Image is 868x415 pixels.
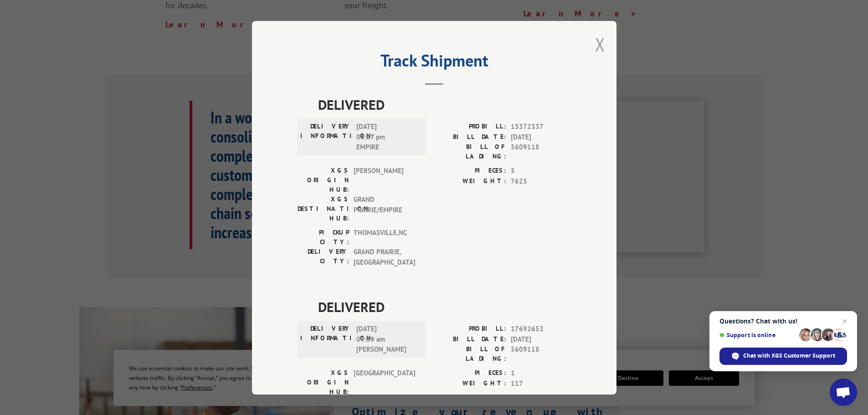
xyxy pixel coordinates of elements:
[434,176,506,186] label: WEIGHT:
[318,94,571,115] span: DELIVERED
[511,176,571,186] span: 7625
[511,344,571,364] span: 5609118
[298,247,349,267] label: DELIVERY CITY:
[743,352,835,360] span: Chat with XGS Customer Support
[298,368,349,397] label: XGS ORIGIN HUB:
[434,122,506,132] label: PROBILL:
[839,316,850,327] span: Close chat
[354,166,415,195] span: [PERSON_NAME]
[830,379,857,406] div: Open chat
[298,54,571,72] h2: Track Shipment
[300,324,352,355] label: DELIVERY INFORMATION:
[511,368,571,379] span: 1
[511,132,571,142] span: [DATE]
[434,166,506,176] label: PIECES:
[354,228,415,247] span: THOMASVILLE , NC
[511,378,571,389] span: 117
[354,368,415,397] span: [GEOGRAPHIC_DATA]
[354,195,415,223] span: GRAND PRAIRIE/EMPIRE
[298,228,349,247] label: PICKUP CITY:
[356,324,418,355] span: [DATE] 09:39 am [PERSON_NAME]
[719,348,847,365] div: Chat with XGS Customer Support
[318,297,571,317] span: DELIVERED
[511,166,571,176] span: 5
[356,122,418,153] span: [DATE] 03:27 pm EMPIRE
[300,122,352,153] label: DELIVERY INFORMATION:
[434,142,506,161] label: BILL OF LADING:
[511,142,571,161] span: 5609118
[434,368,506,379] label: PIECES:
[354,247,415,267] span: GRAND PRAIRIE , [GEOGRAPHIC_DATA]
[434,344,506,364] label: BILL OF LADING:
[511,324,571,334] span: 17692653
[511,334,571,344] span: [DATE]
[434,132,506,142] label: BILL DATE:
[719,318,847,325] span: Questions? Chat with us!
[434,324,506,334] label: PROBILL:
[298,166,349,195] label: XGS ORIGIN HUB:
[511,122,571,132] span: 15372337
[434,378,506,389] label: WEIGHT:
[434,334,506,344] label: BILL DATE:
[595,32,605,56] button: Close modal
[298,195,349,223] label: XGS DESTINATION HUB:
[719,332,796,338] span: Support is online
